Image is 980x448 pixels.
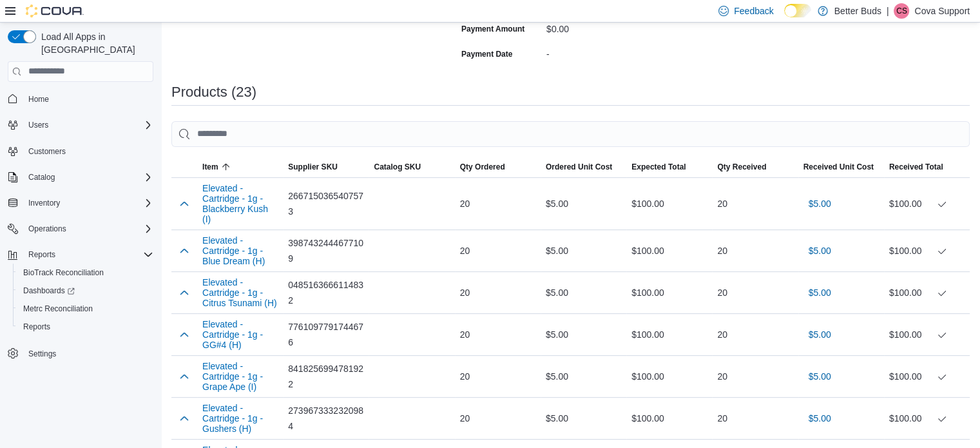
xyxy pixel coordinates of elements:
[23,195,65,211] button: Inventory
[455,191,541,217] div: 20
[717,162,766,172] span: Qty Received
[23,322,50,332] span: Reports
[288,162,338,172] span: Supplier SKU
[809,328,831,341] span: $5.00
[13,264,159,282] button: BioTrack Reconciliation
[23,304,93,314] span: Metrc Reconciliation
[13,300,159,318] button: Metrc Reconciliation
[3,168,159,186] button: Catalog
[889,369,965,384] div: $100.00
[541,280,626,306] div: $5.00
[626,405,712,431] div: $100.00
[23,92,54,107] a: Home
[803,322,836,347] button: $5.00
[546,19,719,34] div: $0.00
[626,157,712,177] button: Expected Total
[455,405,541,431] div: 20
[455,280,541,306] div: 20
[13,282,159,300] a: Dashboards
[546,162,612,172] span: Ordered Unit Cost
[3,116,159,134] button: Users
[798,157,884,177] button: Received Unit Cost
[28,172,55,182] span: Catalog
[202,235,278,266] button: Elevated - Cartridge - 1g - Blue Dream (H)
[288,319,363,350] span: 7761097791744676
[3,246,159,264] button: Reports
[784,17,785,18] span: Dark Mode
[288,403,363,434] span: 2739673332320984
[803,405,836,431] button: $5.00
[18,319,153,335] span: Reports
[712,191,798,217] div: 20
[784,4,811,17] input: Dark Mode
[626,280,712,306] div: $100.00
[374,162,421,172] span: Catalog SKU
[461,49,512,59] label: Payment Date
[18,265,109,280] a: BioTrack Reconciliation
[455,238,541,264] div: 20
[8,84,153,396] nav: Complex example
[3,142,159,161] button: Customers
[541,364,626,389] div: $5.00
[23,346,61,362] a: Settings
[896,3,907,19] span: CS
[202,162,218,172] span: Item
[541,157,626,177] button: Ordered Unit Cost
[803,238,836,264] button: $5.00
[809,370,831,383] span: $5.00
[28,146,66,157] span: Customers
[28,249,55,260] span: Reports
[809,286,831,299] span: $5.00
[23,143,153,159] span: Customers
[288,361,363,392] span: 8418256994781922
[36,30,153,56] span: Load All Apps in [GEOGRAPHIC_DATA]
[171,84,256,100] h3: Products (23)
[541,405,626,431] div: $5.00
[626,322,712,347] div: $100.00
[13,318,159,336] button: Reports
[803,162,874,172] span: Received Unit Cost
[23,247,153,262] span: Reports
[803,364,836,389] button: $5.00
[546,44,719,59] div: -
[3,220,159,238] button: Operations
[455,322,541,347] div: 20
[712,322,798,347] div: 20
[889,162,943,172] span: Received Total
[28,349,56,359] span: Settings
[460,162,505,172] span: Qty Ordered
[23,91,153,107] span: Home
[461,24,524,34] label: Payment Amount
[28,94,49,104] span: Home
[23,247,61,262] button: Reports
[809,244,831,257] span: $5.00
[914,3,970,19] p: Cova Support
[23,195,153,211] span: Inventory
[18,283,80,298] a: Dashboards
[712,364,798,389] div: 20
[288,188,363,219] span: 2667150365407573
[197,157,283,177] button: Item
[28,120,48,130] span: Users
[889,196,965,211] div: $100.00
[18,319,55,335] a: Reports
[23,268,104,278] span: BioTrack Reconciliation
[3,344,159,362] button: Settings
[541,238,626,264] div: $5.00
[712,280,798,306] div: 20
[889,411,965,426] div: $100.00
[18,301,98,317] a: Metrc Reconciliation
[712,157,798,177] button: Qty Received
[889,285,965,300] div: $100.00
[26,5,84,17] img: Cova
[202,361,278,392] button: Elevated - Cartridge - 1g - Grape Ape (I)
[889,327,965,342] div: $100.00
[23,117,53,133] button: Users
[283,157,369,177] button: Supplier SKU
[18,301,153,317] span: Metrc Reconciliation
[3,90,159,108] button: Home
[369,157,454,177] button: Catalog SKU
[23,345,153,361] span: Settings
[734,5,773,17] span: Feedback
[3,194,159,212] button: Inventory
